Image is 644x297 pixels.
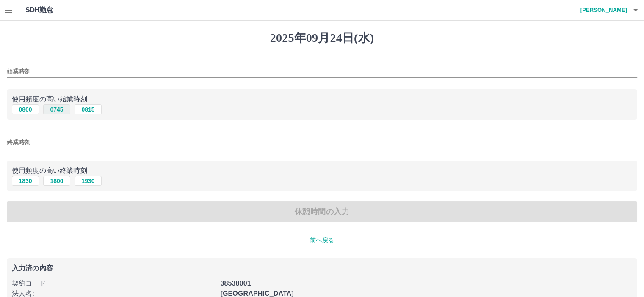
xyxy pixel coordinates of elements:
[75,176,102,186] button: 1930
[7,31,637,45] h1: 2025年09月24日(水)
[12,278,215,289] p: 契約コード :
[43,104,70,114] button: 0745
[12,176,39,186] button: 1830
[12,104,39,114] button: 0800
[220,290,294,297] b: [GEOGRAPHIC_DATA]
[7,236,637,245] p: 前へ戻る
[75,104,102,114] button: 0815
[220,280,251,287] b: 38538001
[12,94,632,104] p: 使用頻度の高い始業時刻
[43,176,70,186] button: 1800
[12,265,632,272] p: 入力済の内容
[12,166,632,176] p: 使用頻度の高い終業時刻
